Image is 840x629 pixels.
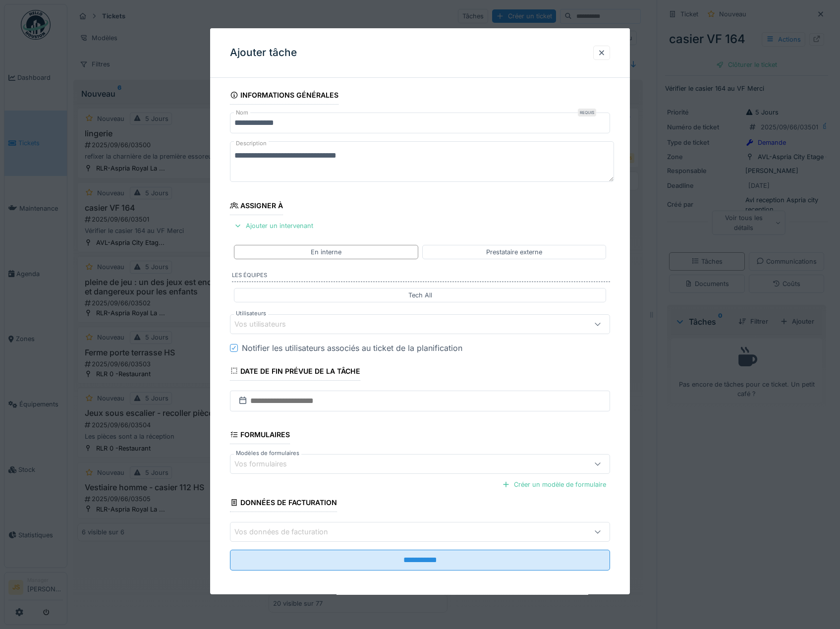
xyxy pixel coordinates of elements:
div: Formulaires [230,427,290,444]
div: Prestataire externe [486,247,542,257]
h3: Ajouter tâche [230,47,297,59]
div: Ajouter un intervenant [230,220,317,233]
label: Utilisateurs [234,309,268,318]
div: Tech All [408,290,432,300]
div: Notifier les utilisateurs associés au ticket de la planification [242,342,462,354]
div: En interne [311,247,341,257]
div: Vos utilisateurs [234,319,300,330]
label: Modèles de formulaires [234,449,301,457]
div: Requis [578,109,596,116]
label: Nom [234,109,250,117]
div: Créer un modèle de formulaire [498,478,610,491]
div: Vos formulaires [234,458,301,469]
div: Vos données de facturation [234,527,342,538]
div: Date de fin prévue de la tâche [230,364,361,381]
div: Informations générales [230,88,339,105]
div: Assigner à [230,198,283,215]
div: Données de facturation [230,495,337,512]
label: Les équipes [232,271,611,282]
label: Description [234,137,269,150]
